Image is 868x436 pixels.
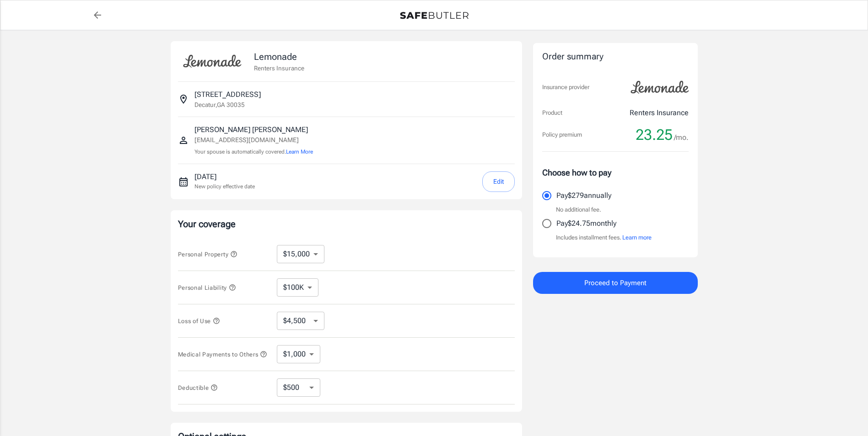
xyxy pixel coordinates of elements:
p: Lemonade [254,50,304,64]
span: Personal Property [178,251,237,258]
p: [DATE] [194,171,255,182]
p: Insurance provider [542,83,589,92]
p: [STREET_ADDRESS] [194,89,261,100]
span: Proceed to Payment [584,277,647,289]
svg: Insured address [178,94,189,105]
span: Deductible [178,384,218,391]
img: Back to quotes [400,12,469,19]
p: Decatur , GA 30035 [194,100,245,109]
span: /mo. [674,131,689,144]
button: Loss of Use [178,315,220,326]
p: [EMAIL_ADDRESS][DOMAIN_NAME] [194,135,313,145]
button: Edit [482,171,515,192]
p: Policy premium [542,130,582,139]
img: Lemonade [625,74,694,100]
button: Personal Property [178,249,237,260]
button: Learn more [622,233,652,242]
p: Includes installment fees. [556,233,652,242]
button: Personal Liability [178,282,236,293]
p: Renters Insurance [254,64,304,73]
svg: New policy start date [178,176,189,187]
p: Your coverage [178,218,515,230]
p: Renters Insurance [630,107,689,118]
svg: Insured person [178,135,189,146]
p: Pay $279 annually [556,190,611,201]
button: Proceed to Payment [533,272,698,294]
p: Choose how to pay [542,166,689,179]
img: Lemonade [178,48,247,74]
p: Your spouse is automatically covered. [194,148,313,156]
button: Medical Payments to Others [178,349,268,360]
p: New policy effective date [194,182,255,191]
a: back to quotes [88,6,107,24]
button: Learn More [286,148,313,156]
span: Personal Liability [178,284,236,291]
p: [PERSON_NAME] [PERSON_NAME] [194,124,313,135]
button: Deductible [178,382,218,393]
p: Product [542,108,562,117]
span: 23.25 [636,126,673,144]
div: Order summary [542,50,689,64]
p: Pay $24.75 monthly [556,218,616,229]
span: Loss of Use [178,318,220,324]
p: No additional fee. [556,205,601,214]
span: Medical Payments to Others [178,351,268,358]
